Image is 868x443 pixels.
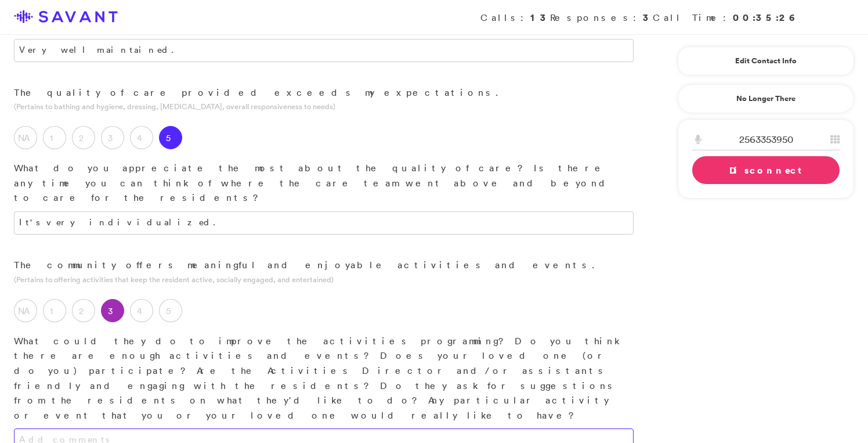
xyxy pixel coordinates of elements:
label: 4 [130,126,153,149]
label: 5 [159,299,182,322]
label: NA [14,126,37,149]
label: 3 [101,126,124,149]
label: 2 [72,126,95,149]
label: 1 [43,126,66,149]
p: The quality of care provided exceeds my expectations. [14,85,634,100]
p: The community offers meaningful and enjoyable activities and events. [14,258,634,273]
strong: 3 [643,11,653,24]
label: 2 [72,299,95,322]
a: Edit Contact Info [692,52,840,70]
label: 1 [43,299,66,322]
label: NA [14,299,37,322]
p: (Pertains to offering activities that keep the resident active, socially engaged, and entertained) [14,274,634,285]
strong: 00:35:26 [733,11,796,24]
strong: 13 [530,11,550,24]
label: 4 [130,299,153,322]
p: (Pertains to bathing and hygiene, dressing, [MEDICAL_DATA], overall responsiveness to needs) [14,101,634,112]
p: What could they do to improve the activities programming? Do you think there are enough activitie... [14,334,634,423]
p: What do you appreciate the most about the quality of care? Is there any time you can think of whe... [14,161,634,206]
a: Disconnect [692,156,840,184]
a: No Longer There [678,84,854,113]
label: 5 [159,126,182,149]
label: 3 [101,299,124,322]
